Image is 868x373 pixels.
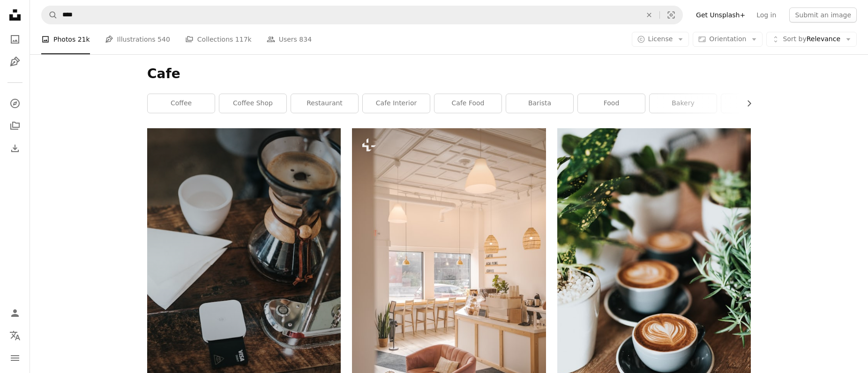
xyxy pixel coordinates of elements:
a: Log in / Sign up [6,304,24,322]
a: Users 834 [267,24,312,54]
a: Photos [6,30,24,49]
a: coffee shop [219,94,286,113]
button: Menu [6,349,24,367]
a: restaurant [291,94,358,113]
a: Illustrations [6,52,24,71]
a: Download History [6,139,24,158]
a: barista [506,94,573,113]
a: Collections [6,117,24,135]
span: Sort by [783,35,806,43]
a: coffee [148,94,215,113]
button: scroll list to the right [741,94,751,113]
a: food [578,94,645,113]
form: Find visuals sitewide [41,6,683,24]
span: Relevance [783,35,840,44]
a: Log in [751,7,782,22]
button: Language [6,326,24,345]
span: 117k [235,34,252,44]
a: Get Unsplash+ [690,7,751,22]
button: Visual search [660,6,682,24]
span: Orientation [709,35,746,43]
a: a room filled with furniture and lots of windows [352,269,546,277]
a: Collections 117k [185,24,252,54]
a: Explore [6,94,24,113]
button: License [632,32,689,47]
span: 540 [157,34,170,44]
h1: Cafe [147,66,751,82]
button: Sort byRelevance [766,32,857,47]
a: Illustrations 540 [105,24,170,54]
span: 834 [299,34,312,44]
a: bar [721,94,788,113]
button: Search Unsplash [42,6,58,24]
a: bakery [650,94,717,113]
a: cafe food [434,94,501,113]
button: Clear [639,6,659,24]
a: white ceramic cup [147,269,341,277]
a: cafe interior [363,94,430,113]
span: License [648,35,673,43]
button: Submit an image [789,7,857,22]
button: Orientation [693,32,763,47]
a: shallow focus photography of coffee late in mug on table [557,269,751,277]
